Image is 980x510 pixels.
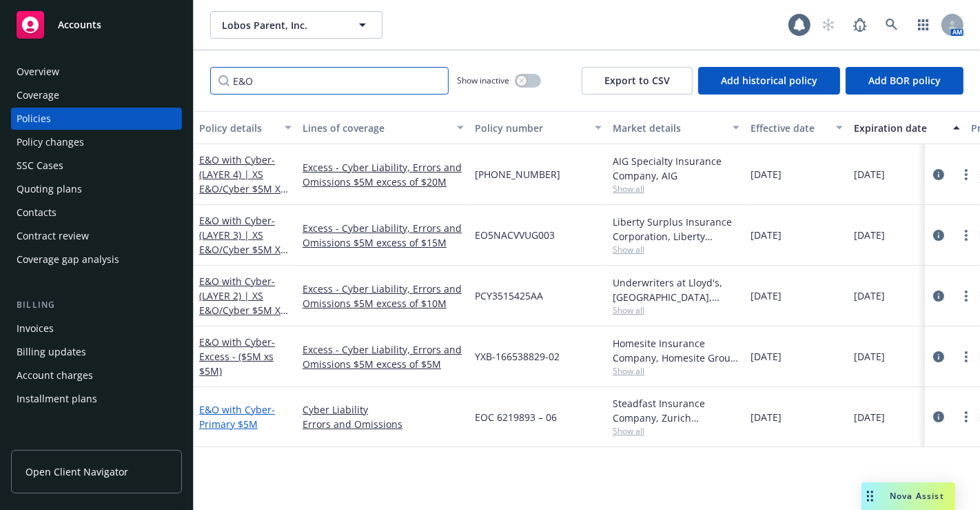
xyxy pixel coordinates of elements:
a: Excess - Cyber Liability, Errors and Omissions $5M excess of $5M [303,342,464,371]
a: Quoting plans [11,178,182,200]
a: Errors and Omissions [303,417,464,431]
button: Export to CSV [582,67,693,95]
div: Contacts [17,202,57,224]
div: Underwriters at Lloyd's, [GEOGRAPHIC_DATA], Lloyd's of [GEOGRAPHIC_DATA], Mosaic Americas Insuran... [613,275,739,304]
span: Open Client Navigator [25,464,128,479]
span: [DATE] [854,167,885,182]
a: Switch app [910,11,937,39]
div: Quoting plans [17,178,82,200]
span: [DATE] [751,349,782,364]
span: EO5NACVVUG003 [475,228,555,242]
span: Show all [613,183,739,195]
div: Market details [613,121,724,135]
span: [DATE] [854,288,885,303]
span: YXB-166538829-02 [475,349,560,364]
a: more [958,349,974,365]
a: more [958,288,974,304]
span: Show all [613,365,739,377]
span: [DATE] [854,228,885,242]
a: Account charges [11,364,182,386]
span: - Excess - ($5M xs $5M) [199,335,275,377]
a: Excess - Cyber Liability, Errors and Omissions $5M excess of $10M [303,282,464,311]
button: Effective date [745,111,848,144]
button: Policy details [194,111,297,144]
a: circleInformation [930,227,947,244]
a: Search [878,11,906,39]
div: Effective date [751,121,828,135]
a: E&O with Cyber [199,403,275,431]
span: [DATE] [854,410,885,424]
a: circleInformation [930,166,947,183]
button: Policy number [469,111,607,144]
span: [DATE] [854,349,885,364]
span: Add BOR policy [868,74,941,87]
div: Drag to move [861,482,879,510]
a: Overview [11,61,182,83]
a: E&O with Cyber [199,153,286,210]
a: circleInformation [930,349,947,365]
a: Policies [11,108,182,130]
div: Overview [17,61,59,83]
div: Lines of coverage [303,121,449,135]
a: Start snowing [815,11,842,39]
span: [PHONE_NUMBER] [475,167,560,182]
span: Export to CSV [604,74,670,87]
span: Show inactive [457,75,509,86]
span: Lobos Parent, Inc. [222,18,341,32]
button: Add historical policy [698,67,840,95]
span: Show all [613,244,739,255]
div: SSC Cases [17,155,63,177]
span: PCY3515425AA [475,288,543,303]
div: Billing [11,298,182,312]
div: Tools [11,438,182,451]
div: Coverage [17,84,59,106]
div: Steadfast Insurance Company, Zurich Insurance Group, RT Specialty Insurance Services, LLC (RSG Sp... [613,396,739,425]
a: more [958,166,974,183]
a: circleInformation [930,409,947,425]
a: E&O with Cyber [199,335,275,377]
div: Policies [17,108,51,130]
a: Coverage [11,84,182,106]
button: Lobos Parent, Inc. [210,11,382,39]
span: EOC 6219893 – 06 [475,410,557,424]
div: Invoices [17,317,54,340]
span: Accounts [58,19,101,30]
a: circleInformation [930,288,947,304]
div: Account charges [17,364,93,386]
div: Expiration date [854,121,945,135]
div: Coverage gap analysis [17,248,119,271]
div: AIG Specialty Insurance Company, AIG [613,154,739,183]
div: Homesite Insurance Company, Homesite Group Incorporated [613,336,739,365]
a: Policy changes [11,131,182,153]
span: Nova Assist [890,490,944,502]
a: Accounts [11,6,182,44]
a: SSC Cases [11,155,182,177]
span: [DATE] [751,410,782,424]
span: Show all [613,304,739,316]
span: Add historical policy [721,74,817,87]
a: Contract review [11,225,182,247]
a: Billing updates [11,341,182,363]
div: Billing updates [17,341,86,363]
div: Liberty Surplus Insurance Corporation, Liberty Mutual [613,215,739,244]
a: Excess - Cyber Liability, Errors and Omissions $5M excess of $20M [303,160,464,189]
span: [DATE] [751,288,782,303]
a: Report a Bug [846,11,874,39]
div: Installment plans [17,388,97,410]
div: Policy details [199,121,276,135]
button: Nova Assist [861,482,955,510]
a: E&O with Cyber [199,275,286,331]
a: Excess - Cyber Liability, Errors and Omissions $5M excess of $15M [303,221,464,250]
span: [DATE] [751,228,782,242]
a: Cyber Liability [303,402,464,417]
span: Show all [613,425,739,437]
span: [DATE] [751,167,782,182]
button: Expiration date [848,111,966,144]
button: Lines of coverage [297,111,469,144]
input: Filter by keyword... [210,67,449,95]
a: E&O with Cyber [199,214,286,271]
button: Market details [607,111,745,144]
div: Contract review [17,225,89,247]
button: Add BOR policy [846,67,963,95]
div: Policy number [475,121,586,135]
